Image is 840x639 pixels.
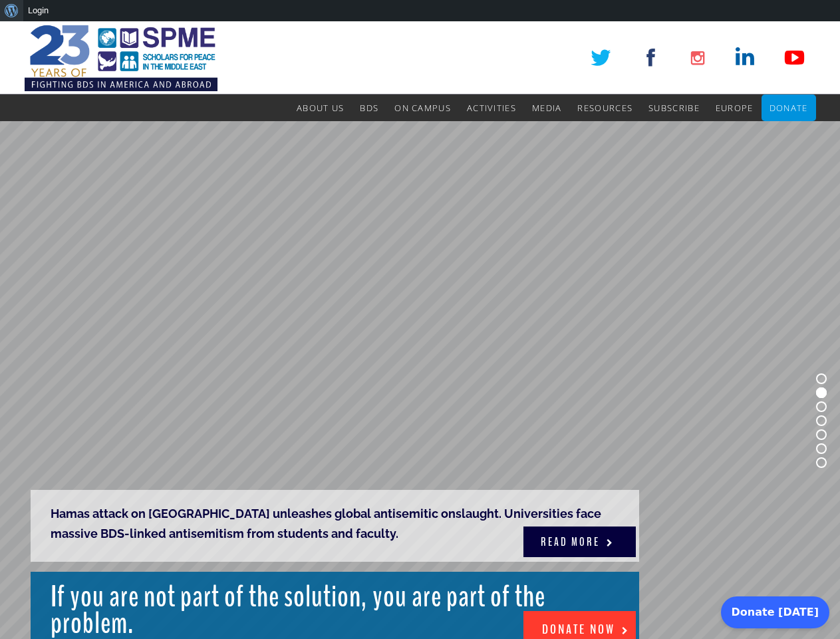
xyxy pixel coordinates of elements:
[532,95,562,121] a: Media
[648,95,700,121] a: Subscribe
[467,95,516,121] a: Activities
[297,102,344,114] span: About Us
[360,95,378,121] a: BDS
[523,527,636,557] a: READ MORE
[716,95,754,121] a: Europe
[360,102,378,114] span: BDS
[577,95,632,121] a: Resources
[577,102,632,114] span: Resources
[31,490,639,562] rs-layer: Hamas attack on [GEOGRAPHIC_DATA] unleashes global antisemitic onslaught. Universities face massi...
[770,102,808,114] span: Donate
[394,102,451,114] span: On Campus
[297,95,344,121] a: About Us
[648,102,700,114] span: Subscribe
[394,95,451,121] a: On Campus
[467,102,516,114] span: Activities
[532,102,562,114] span: Media
[770,95,808,121] a: Donate
[716,102,754,114] span: Europe
[25,21,217,95] img: SPME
